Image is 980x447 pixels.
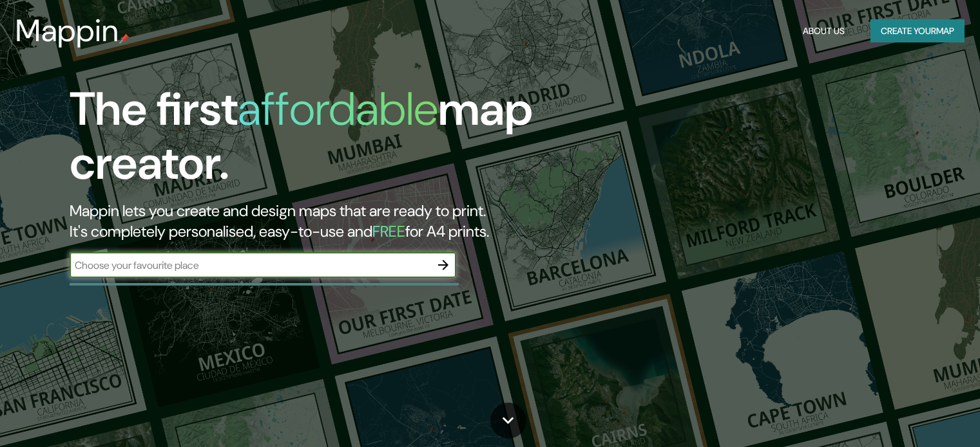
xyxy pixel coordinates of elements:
h2: Mappin lets you create and design maps that are ready to print. It's completely personalised, eas... [70,201,560,242]
h5: FREE [372,221,405,241]
h1: The first map creator. [70,82,560,201]
h3: Mappin [15,13,119,49]
button: Create yourmap [870,19,965,43]
h1: affordable [238,79,438,139]
img: mappin-pin [119,33,130,44]
button: About Us [798,19,850,43]
input: Choose your favourite place [70,258,430,273]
